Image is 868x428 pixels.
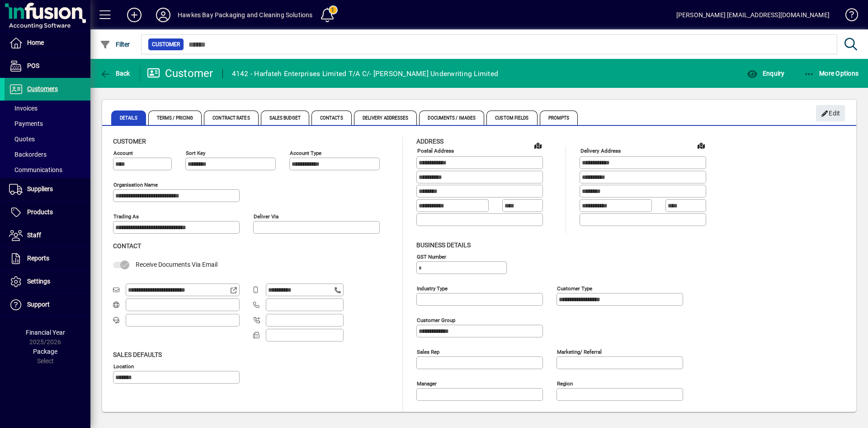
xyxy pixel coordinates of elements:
[111,111,146,125] span: Details
[27,231,41,239] span: Staff
[5,101,90,116] a: Invoices
[417,317,455,323] mat-label: Customer group
[416,241,471,249] span: Business details
[90,65,140,82] app-page-header-button: Back
[113,351,162,358] span: Sales defaults
[9,105,38,112] span: Invoices
[120,7,149,23] button: Add
[417,285,448,291] mat-label: Industry type
[557,285,592,291] mat-label: Customer type
[540,111,578,125] span: Prompts
[100,41,130,48] span: Filter
[149,7,178,23] button: Profile
[5,131,90,147] a: Quotes
[27,185,53,192] span: Suppliers
[152,40,180,49] span: Customer
[694,138,708,153] a: View on map
[26,329,65,336] span: Financial Year
[261,111,309,125] span: Sales Budget
[232,67,499,81] div: 4142 - Harfateh Enterprises Limited T/A C/- [PERSON_NAME] Underwriting Limited
[27,301,50,308] span: Support
[417,348,439,355] mat-label: Sales rep
[311,111,352,125] span: Contacts
[531,138,545,153] a: View on map
[9,120,43,127] span: Payments
[27,278,50,285] span: Settings
[5,32,90,54] a: Home
[178,8,313,22] div: Hawkes Bay Packaging and Cleaning Solutions
[113,242,141,250] span: Contact
[113,138,146,145] span: Customer
[27,208,53,216] span: Products
[100,70,130,77] span: Back
[417,253,446,260] mat-label: GST Number
[204,111,258,125] span: Contract Rates
[839,2,857,31] a: Knowledge Base
[5,293,90,316] a: Support
[113,150,133,156] mat-label: Account
[5,224,90,247] a: Staff
[804,70,859,77] span: More Options
[419,111,484,125] span: Documents / Images
[27,255,49,262] span: Reports
[557,348,602,355] mat-label: Marketing/ Referral
[9,151,47,158] span: Backorders
[5,116,90,131] a: Payments
[5,201,90,224] a: Products
[354,111,417,125] span: Delivery Addresses
[113,213,139,220] mat-label: Trading as
[5,270,90,293] a: Settings
[148,111,202,125] span: Terms / Pricing
[98,36,132,53] button: Filter
[147,66,213,81] div: Customer
[676,8,830,22] div: [PERSON_NAME] [EMAIL_ADDRESS][DOMAIN_NAME]
[27,85,58,92] span: Customers
[745,65,787,82] button: Enquiry
[186,150,205,156] mat-label: Sort key
[98,65,132,82] button: Back
[254,213,278,220] mat-label: Deliver via
[5,55,90,77] a: POS
[821,106,840,121] span: Edit
[27,39,44,46] span: Home
[27,62,39,69] span: POS
[417,380,437,386] mat-label: Manager
[747,70,784,77] span: Enquiry
[113,182,158,188] mat-label: Organisation name
[5,147,90,162] a: Backorders
[816,105,845,121] button: Edit
[9,166,62,173] span: Communications
[5,247,90,270] a: Reports
[802,65,861,82] button: More Options
[113,363,134,369] mat-label: Location
[136,261,217,268] span: Receive Documents Via Email
[486,111,537,125] span: Custom Fields
[33,348,57,355] span: Package
[5,178,90,201] a: Suppliers
[290,150,321,156] mat-label: Account Type
[5,162,90,178] a: Communications
[557,380,573,386] mat-label: Region
[9,135,35,143] span: Quotes
[416,138,443,145] span: Address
